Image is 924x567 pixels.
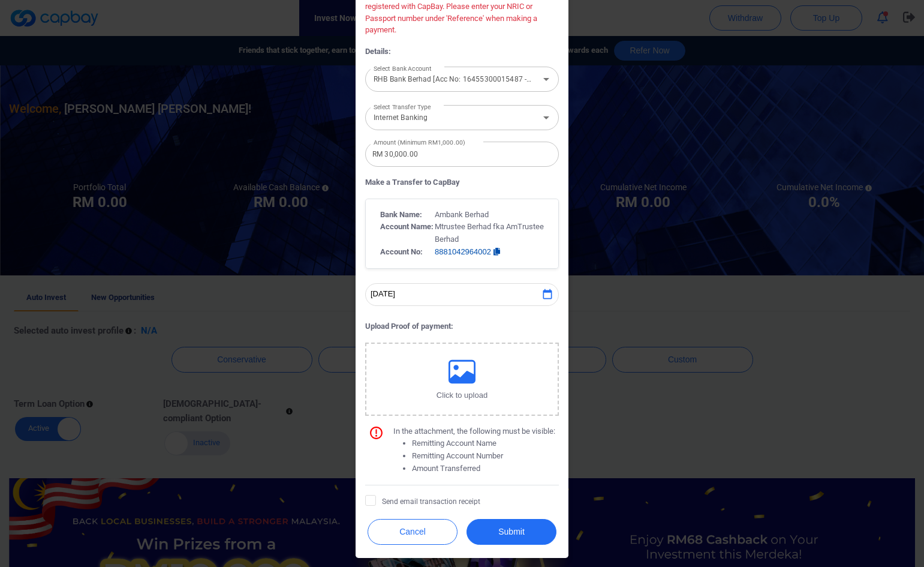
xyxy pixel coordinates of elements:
p: Bank Name: [380,209,435,221]
button: Click to upload [365,343,559,416]
button: Submit [466,519,556,545]
p: Mtrustee Berhad fka AmTrustee Berhad [435,221,544,246]
button: [DATE] [365,283,559,306]
label: Amount (Minimum RM1,000.00) [374,138,465,147]
label: Select Bank Account [374,61,432,76]
p: Account Name: [380,221,435,233]
span: Send email transaction receipt [365,495,480,507]
button: Cancel [368,519,458,545]
li: Remitting Account Name [412,437,555,450]
button: Open [538,109,555,126]
p: Details: [365,46,559,58]
button: 8881042964002 [435,248,500,257]
button: Open [538,71,555,88]
li: Remitting Account Number [412,450,555,463]
p: Ambank Berhad [435,209,544,221]
p: Account No: [380,246,435,259]
p: Click to upload [370,391,554,400]
li: Amount Transferred [412,463,555,475]
label: Select Transfer Type [374,99,431,115]
span: 8881042964002 [435,247,500,256]
p: In the attachment, the following must be visible: [393,425,555,438]
p: Upload Proof of payment: [365,320,559,333]
p: Make a Transfer to CapBay [365,176,559,189]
